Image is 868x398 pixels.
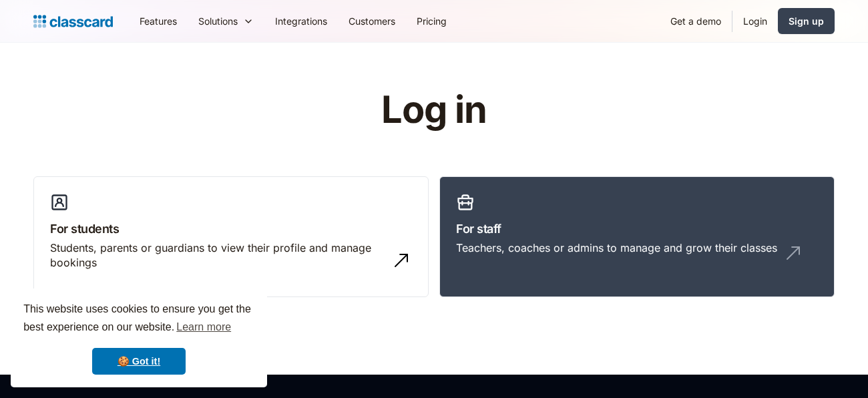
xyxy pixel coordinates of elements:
a: Customers [338,6,406,36]
h1: Log in [222,89,646,131]
div: Students, parents or guardians to view their profile and manage bookings [50,240,385,270]
a: learn more about cookies [174,317,233,337]
div: Sign up [789,14,824,28]
div: Solutions [188,6,264,36]
div: cookieconsent [11,288,267,387]
a: home [33,12,113,31]
a: Pricing [406,6,457,36]
a: dismiss cookie message [92,348,186,375]
span: This website uses cookies to ensure you get the best experience on our website. [23,301,254,337]
a: For staffTeachers, coaches or admins to manage and grow their classes [439,176,835,298]
a: Sign up [778,8,835,34]
a: Get a demo [660,6,732,36]
a: For studentsStudents, parents or guardians to view their profile and manage bookings [33,176,429,298]
h3: For staff [456,220,818,238]
div: Teachers, coaches or admins to manage and grow their classes [456,240,777,255]
a: Features [129,6,188,36]
h3: For students [50,220,412,238]
a: Login [732,6,778,36]
div: Solutions [198,14,238,28]
a: Integrations [264,6,338,36]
